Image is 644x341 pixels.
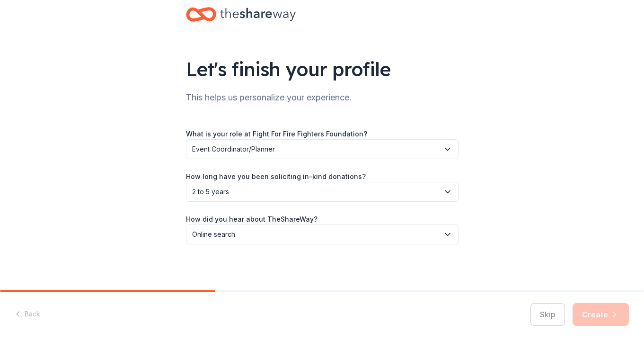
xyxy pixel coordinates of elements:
span: 2 to 5 years [192,186,439,197]
span: Online search [192,229,439,240]
div: Let's finish your profile [186,56,459,82]
label: How long have you been soliciting in-kind donations? [186,172,366,181]
span: Event Coordinator/Planner [192,144,439,155]
button: Event Coordinator/Planner [186,139,459,159]
label: How did you hear about TheShareWay? [186,215,318,224]
label: What is your role at Fight For Fire Fighters Foundation? [186,129,367,139]
button: 2 to 5 years [186,182,459,202]
button: Online search [186,224,459,244]
div: This helps us personalize your experience. [186,90,459,105]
